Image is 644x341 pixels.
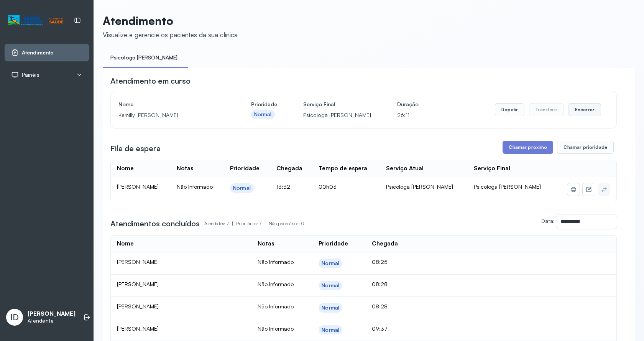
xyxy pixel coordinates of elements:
[541,217,555,224] label: Data:
[322,305,339,311] div: Normal
[110,218,200,229] h3: Atendimentos concluídos
[303,110,371,120] p: Psicologa [PERSON_NAME]
[117,281,159,287] span: [PERSON_NAME]
[8,14,63,27] img: Logotipo do estabelecimento
[276,165,302,172] div: Chegada
[28,310,76,318] p: [PERSON_NAME]
[117,259,159,265] span: [PERSON_NAME]
[251,99,277,110] h4: Prioridade
[529,103,564,116] button: Transferir
[397,99,419,110] h4: Duração
[118,99,225,110] h4: Nome
[110,143,161,154] h3: Fila de espera
[495,103,524,116] button: Repetir
[319,240,348,247] div: Prioridade
[322,260,339,267] div: Normal
[254,111,272,118] div: Normal
[303,99,371,110] h4: Serviço Final
[28,318,76,324] p: Atendente
[117,240,134,247] div: Nome
[372,303,388,310] span: 08:28
[474,165,510,172] div: Serviço Final
[103,31,238,39] div: Visualize e gerencie os pacientes da sua clínica
[117,165,134,172] div: Nome
[322,282,339,289] div: Normal
[110,76,191,86] h3: Atendimento em curso
[11,49,82,56] a: Atendimento
[233,185,251,191] div: Normal
[568,103,601,116] button: Encerrar
[269,218,304,229] p: Não prioritários: 0
[230,165,260,172] div: Prioridade
[372,240,398,247] div: Chegada
[397,110,419,120] p: 26:11
[177,183,213,190] span: Não Informado
[258,240,274,247] div: Notas
[474,183,541,190] span: Psicologa [PERSON_NAME]
[103,51,185,64] a: Psicologa [PERSON_NAME]
[22,49,54,56] span: Atendimento
[319,165,367,172] div: Tempo de espera
[117,183,159,190] span: [PERSON_NAME]
[372,259,387,265] span: 08:25
[103,14,238,28] p: Atendimento
[118,110,225,120] p: Kemilly [PERSON_NAME]
[386,165,424,172] div: Serviço Atual
[258,281,294,287] span: Não Informado
[117,303,159,310] span: [PERSON_NAME]
[258,259,294,265] span: Não Informado
[276,183,290,190] span: 13:32
[22,72,39,78] span: Painéis
[177,165,193,172] div: Notas
[386,183,462,190] div: Psicologa [PERSON_NAME]
[503,141,553,154] button: Chamar próximo
[232,221,233,226] span: |
[557,141,614,154] button: Chamar prioridade
[264,221,266,226] span: |
[204,218,236,229] p: Atendidos: 7
[236,218,269,229] p: Prioritários: 7
[319,183,337,190] span: 00h03
[322,327,339,333] div: Normal
[372,325,388,332] span: 09:37
[258,303,294,310] span: Não Informado
[372,281,388,287] span: 08:28
[117,325,159,332] span: [PERSON_NAME]
[258,325,294,332] span: Não Informado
